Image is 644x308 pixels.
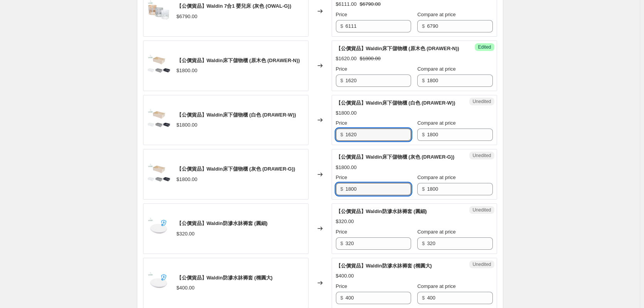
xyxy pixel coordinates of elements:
span: Price [336,120,347,126]
span: 【公價貨品】Waldin床下儲物櫃 (灰色 (DRAWER-G)) [177,166,295,172]
img: 638430004391730000_ec00064d-6ce9-47ea-8498-c4ebae0668e6_80x.jpg [147,217,170,240]
span: $ [422,240,425,246]
span: Price [336,66,347,72]
img: 638430010962600000_87e8bf72-dce2-47e7-9f2c-e4bce409962f_80x.jpg [147,163,170,186]
div: $320.00 [336,218,354,225]
div: $1800.00 [336,109,357,117]
span: 【公價貨品】Waldin床下儲物櫃 (白色 (DRAWER-W)) [177,112,296,118]
span: Unedited [472,152,491,159]
div: $400.00 [177,284,195,292]
span: Compare at price [417,66,456,72]
div: $6111.00 [336,0,357,8]
span: Compare at price [417,174,456,180]
span: 【公價貨品】Waldin 7合1 嬰兒床 (灰色 (OWAL-G)) [177,3,292,9]
span: 【公價貨品】Waldin防滲水牀褥套 (橢圓大) [336,263,432,269]
span: $ [341,23,343,29]
div: $1800.00 [177,67,197,74]
strike: $6790.00 [360,0,381,8]
span: 【公價貨品】Waldin防滲水牀褥套 (圓細) [177,220,268,226]
span: $ [422,295,425,301]
strike: $1800.00 [360,55,381,63]
div: $320.00 [177,230,195,238]
span: $ [422,78,425,83]
span: Compare at price [417,229,456,235]
span: Edited [478,44,491,50]
span: Compare at price [417,120,456,126]
div: $400.00 [336,272,354,280]
span: Unedited [472,261,491,267]
img: 638430004391730000_ec00064d-6ce9-47ea-8498-c4ebae0668e6_80x.jpg [147,271,170,294]
span: Price [336,229,347,235]
div: $1800.00 [177,121,197,129]
span: $ [341,78,343,83]
span: 【公價貨品】Waldin防滲水牀褥套 (圓細) [336,208,427,214]
span: $ [341,295,343,301]
div: $6790.00 [177,13,197,20]
span: $ [341,132,343,137]
span: $ [422,23,425,29]
div: $1620.00 [336,55,357,63]
span: Unedited [472,98,491,105]
span: 【公價貨品】Waldin床下儲物櫃 (灰色 (DRAWER-G)) [336,154,455,160]
span: 【公價貨品】Waldin防滲水牀褥套 (橢圓大) [177,275,273,281]
span: $ [422,186,425,192]
div: $1800.00 [336,164,357,171]
span: $ [422,132,425,137]
span: Price [336,174,347,180]
img: 638430010962600000_87e8bf72-dce2-47e7-9f2c-e4bce409962f_80x.jpg [147,108,170,132]
span: Unedited [472,207,491,213]
span: Compare at price [417,12,456,17]
span: Price [336,283,347,289]
span: 【公價貨品】Waldin床下儲物櫃 (白色 (DRAWER-W)) [336,100,455,106]
span: $ [341,186,343,192]
span: 【公價貨品】Waldin床下儲物櫃 (原木色 (DRAWER-N)) [336,46,459,51]
span: $ [341,240,343,246]
span: 【公價貨品】Waldin床下儲物櫃 (原木色 (DRAWER-N)) [177,58,300,63]
div: $1800.00 [177,176,197,183]
span: Compare at price [417,283,456,289]
img: 638430010962600000_87e8bf72-dce2-47e7-9f2c-e4bce409962f_80x.jpg [147,54,170,77]
span: Price [336,12,347,17]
